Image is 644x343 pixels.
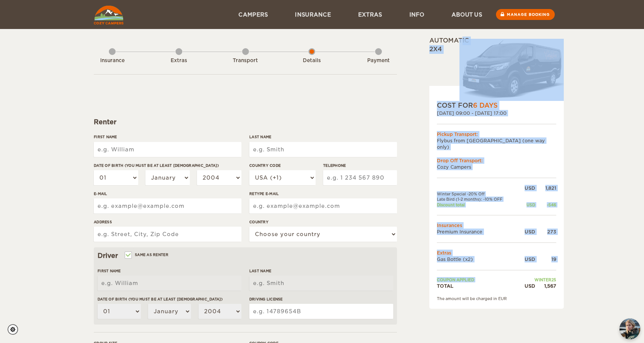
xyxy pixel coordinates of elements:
[459,39,564,101] img: Langur-m-c-logo-2.png
[249,134,397,140] label: Last Name
[125,251,168,258] label: Same as renter
[535,185,556,191] div: 1,821
[323,163,397,168] label: Telephone
[437,191,517,197] td: Winter Special -20% Off
[437,157,556,164] div: Drop Off Transport:
[94,163,241,168] label: Date of birth (You must be at least [DEMOGRAPHIC_DATA])
[620,319,640,339] button: chat-button
[437,164,556,170] td: Cozy Campers
[98,268,241,274] label: First Name
[437,131,556,137] div: Pickup Transport:
[249,191,397,197] label: Retype E-mail
[125,253,130,258] input: Same as renter
[535,283,556,289] div: 1,567
[437,250,556,256] td: Extras
[94,142,241,157] input: e.g. William
[94,117,397,127] div: Renter
[437,296,556,301] div: The amount will be charged in EUR
[429,37,564,101] div: Automatic 2x4
[517,229,535,235] div: USD
[94,198,241,213] input: e.g. example@example.com
[94,219,241,225] label: Address
[158,57,200,64] div: Extras
[98,296,241,302] label: Date of birth (You must be at least [DEMOGRAPHIC_DATA])
[535,202,556,207] div: -546
[249,198,397,213] input: e.g. example@example.com
[323,170,397,185] input: e.g. 1 234 567 890
[437,283,517,289] td: TOTAL
[437,202,517,207] td: Discount total
[517,202,535,207] div: USD
[437,101,556,110] div: COST FOR
[535,229,556,235] div: 273
[249,268,393,274] label: Last Name
[94,6,124,24] img: Cozy Campers
[94,227,241,242] input: e.g. Street, City, Zip Code
[437,256,517,262] td: Gas Bottle (x2)
[437,222,556,229] td: Insurances
[98,251,393,260] div: Driver
[517,283,535,289] div: USD
[517,185,535,191] div: USD
[517,256,535,262] div: USD
[98,276,241,291] input: e.g. William
[620,319,640,339] img: Freyja at Cozy Campers
[496,9,555,20] a: Manage booking
[249,276,393,291] input: e.g. Smith
[437,197,517,202] td: Late Bird (1-2 months): -10% OFF
[437,110,556,116] div: [DATE] 09:00 - [DATE] 17:00
[249,219,397,225] label: Country
[92,57,133,64] div: Insurance
[517,277,556,282] td: WINTER25
[437,137,556,150] td: Flybus from [GEOGRAPHIC_DATA] (one way only)
[249,304,393,319] input: e.g. 14789654B
[437,229,517,235] td: Premium Insurance
[94,191,241,197] label: E-mail
[225,57,266,64] div: Transport
[8,324,23,335] a: Cookie settings
[473,102,497,109] span: 6 Days
[535,256,556,262] div: 19
[249,142,397,157] input: e.g. Smith
[437,277,517,282] td: Coupon applied
[94,134,241,140] label: First Name
[249,163,316,168] label: Country Code
[249,296,393,302] label: Driving License
[358,57,399,64] div: Payment
[291,57,333,64] div: Details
